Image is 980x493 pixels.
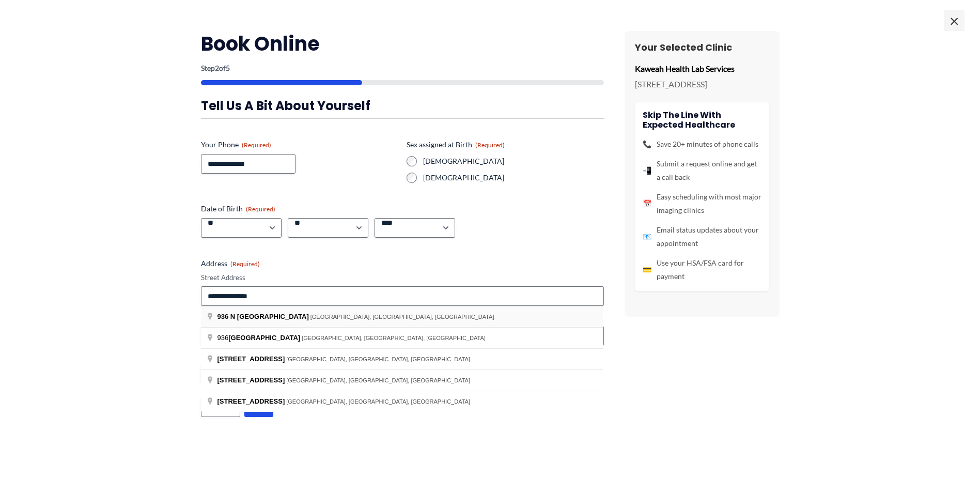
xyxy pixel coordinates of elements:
h3: Tell us a bit about yourself [201,98,604,114]
span: [GEOGRAPHIC_DATA] [228,334,300,342]
legend: Address [201,258,260,269]
span: (Required) [230,260,260,268]
p: Kaweah Health Lab Services [635,61,769,76]
span: (Required) [242,141,271,149]
span: 936 [217,334,302,342]
span: (Required) [475,141,505,149]
span: 2 [215,64,219,72]
label: Street Address [201,273,604,283]
h3: Your Selected Clinic [635,41,769,53]
span: 💳 [643,263,651,276]
label: [DEMOGRAPHIC_DATA] [423,173,604,183]
legend: Date of Birth [201,204,275,214]
span: 📅 [643,197,651,210]
span: [GEOGRAPHIC_DATA], [GEOGRAPHIC_DATA], [GEOGRAPHIC_DATA] [302,335,486,341]
span: (Required) [246,205,275,213]
span: [GEOGRAPHIC_DATA], [GEOGRAPHIC_DATA], [GEOGRAPHIC_DATA] [286,356,470,362]
span: [STREET_ADDRESS] [217,376,285,384]
li: Submit a request online and get a call back [643,157,761,184]
span: 📲 [643,164,651,177]
li: Save 20+ minutes of phone calls [643,137,761,151]
label: [DEMOGRAPHIC_DATA] [423,156,604,166]
li: Use your HSA/FSA card for payment [643,256,761,283]
legend: Sex assigned at Birth [407,140,505,150]
p: Step of [201,65,604,72]
h2: Book Online [201,31,604,56]
span: [GEOGRAPHIC_DATA], [GEOGRAPHIC_DATA], [GEOGRAPHIC_DATA] [286,398,470,405]
p: [STREET_ADDRESS] [635,76,769,92]
span: [GEOGRAPHIC_DATA], [GEOGRAPHIC_DATA], [GEOGRAPHIC_DATA] [310,314,494,320]
span: [STREET_ADDRESS] [217,397,285,405]
span: [GEOGRAPHIC_DATA], [GEOGRAPHIC_DATA], [GEOGRAPHIC_DATA] [286,377,470,383]
span: [STREET_ADDRESS] [217,355,285,363]
label: Your Phone [201,140,398,150]
span: N [GEOGRAPHIC_DATA] [230,313,309,320]
span: 936 [217,313,229,320]
span: 5 [226,64,230,72]
span: 📞 [643,137,651,151]
span: × [944,10,965,31]
h4: Skip the line with Expected Healthcare [643,110,761,130]
li: Email status updates about your appointment [643,223,761,250]
li: Easy scheduling with most major imaging clinics [643,190,761,217]
span: 📧 [643,230,651,243]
